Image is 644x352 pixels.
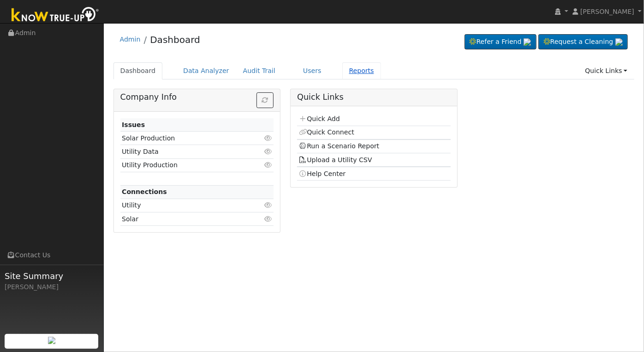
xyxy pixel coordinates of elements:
a: Reports [342,62,381,79]
i: Click to view [264,135,272,141]
span: Site Summary [5,270,99,282]
img: retrieve [48,337,55,344]
td: Utility [120,199,249,212]
a: Run a Scenario Report [299,142,380,150]
td: Utility Data [120,145,249,158]
td: Utility Production [120,158,249,172]
a: Dashboard [150,34,200,45]
a: Request a Cleaning [538,34,628,50]
a: Upload a Utility CSV [299,156,372,164]
strong: Issues [122,121,145,128]
i: Click to view [264,162,272,168]
a: Quick Add [299,115,340,122]
td: Solar Production [120,132,249,145]
h5: Company Info [120,92,274,102]
a: Help Center [299,170,346,177]
h5: Quick Links [297,92,450,102]
i: Click to view [264,148,272,155]
a: Dashboard [113,62,163,79]
img: retrieve [615,38,623,46]
img: Know True-Up [7,5,104,26]
a: Audit Trail [236,62,282,79]
a: Data Analyzer [176,62,236,79]
a: Admin [120,36,141,43]
i: Click to view [264,216,272,222]
div: [PERSON_NAME] [5,282,99,292]
img: retrieve [524,38,531,46]
a: Quick Connect [299,128,354,136]
strong: Connections [122,188,167,195]
span: [PERSON_NAME] [580,8,634,15]
i: Click to view [264,202,272,208]
a: Users [296,62,328,79]
a: Refer a Friend [465,34,537,50]
a: Quick Links [578,62,634,79]
td: Solar [120,212,249,226]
